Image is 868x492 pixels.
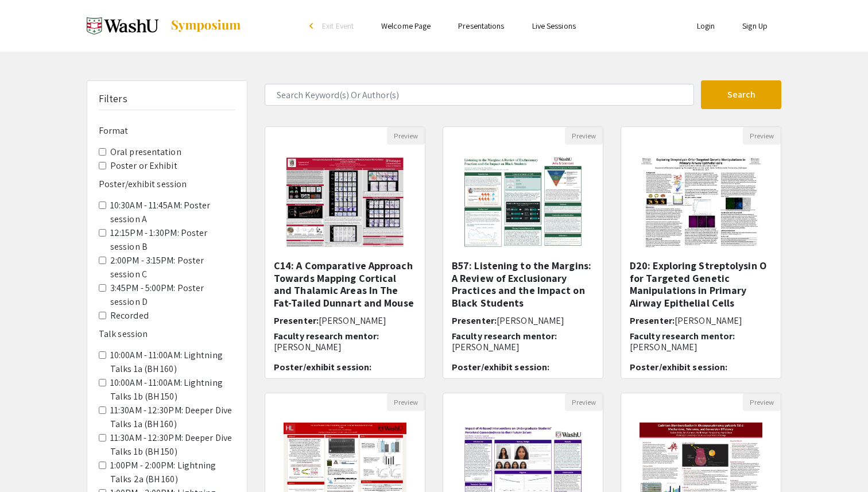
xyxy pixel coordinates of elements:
label: 12:15PM - 1:30PM: Poster session B [110,226,235,254]
button: Preview [565,127,603,145]
a: Presentations [458,21,504,31]
div: Open Presentation <p><strong>D20: Exploring Streptolysin O for Targeted Genetic Manipulations in ... [621,126,781,379]
label: 11:30AM - 12:30PM: Deeper Dive Talks 1b (BH 150) [110,431,235,459]
img: Symposium by ForagerOne [170,19,242,33]
label: 1:00PM - 2:00PM: Lightning Talks 2a (BH 160) [110,459,235,486]
h6: Format [99,125,235,136]
p: [PERSON_NAME] [452,342,594,352]
button: Preview [743,127,781,145]
label: Poster or Exhibit [110,159,177,173]
label: 11:30AM - 12:30PM: Deeper Dive Talks 1a (BH 160) [110,404,235,431]
button: Preview [387,127,425,145]
button: Search [701,80,781,109]
p: [PERSON_NAME] [630,342,772,352]
a: Spring 2025 Undergraduate Research Symposium [87,11,242,40]
h6: Presenter: [630,315,772,326]
iframe: Chat [9,440,49,483]
h6: Poster/exhibit session [99,179,235,189]
label: Recorded [110,309,149,323]
img: <p>B57: Listening to the Margins: A Review of Exclusionary Practices and the Impact on Black Stud... [450,145,595,259]
div: Open Presentation <p>C14: A Comparative Approach Towards Mapping Cortical and Thalamic Areas In T... [265,126,425,379]
p: [PERSON_NAME] [274,342,416,352]
span: Faculty research mentor: [452,330,557,342]
span: [PERSON_NAME] [497,315,564,327]
label: 10:30AM - 11:45AM: Poster session A [110,199,235,226]
span: Faculty research mentor: [630,330,735,342]
h5: B57: Listening to the Margins: A Review of Exclusionary Practices and the Impact on Black Students [452,259,594,309]
h6: Presenter: [452,315,594,326]
label: 3:45PM - 5:00PM: Poster session D [110,281,235,309]
h6: Talk session [99,328,235,339]
span: Poster/exhibit session: [630,361,727,373]
a: Welcome Page [381,21,431,31]
h5: Filters [99,92,127,105]
button: Preview [387,393,425,411]
label: 2:00PM - 3:15PM: Poster session C [110,254,235,281]
button: Preview [565,393,603,411]
label: 10:00AM - 11:00AM: Lightning Talks 1a (BH 160) [110,348,235,376]
a: Sign Up [742,21,768,31]
label: 10:00AM - 11:00AM: Lightning Talks 1b (BH 150) [110,376,235,404]
div: arrow_back_ios [309,22,316,29]
span: Exit Event [322,21,354,31]
button: Preview [743,393,781,411]
img: <p>C14: A Comparative Approach Towards Mapping Cortical and Thalamic Areas In The Fat-Tailed Dunn... [274,145,416,259]
label: Oral presentation [110,145,181,159]
input: Search Keyword(s) Or Author(s) [265,84,694,106]
span: Poster/exhibit session: [452,361,549,373]
a: Live Sessions [532,21,576,31]
span: Faculty research mentor: [274,330,379,342]
h6: Presenter: [274,315,416,326]
div: Open Presentation <p>B57: Listening to the Margins: A Review of Exclusionary Practices and the Im... [443,126,603,379]
img: <p><strong>D20: Exploring Streptolysin O for Targeted Genetic Manipulations in Primary Airway Epi... [628,145,773,259]
h5: D20: Exploring Streptolysin O for Targeted Genetic Manipulations in Primary Airway Epithelial Cells [630,259,772,309]
h5: C14: A Comparative Approach Towards Mapping Cortical and Thalamic Areas In The Fat-Tailed Dunnart... [274,259,416,309]
a: Login [697,21,715,31]
span: [PERSON_NAME] [675,315,742,327]
img: Spring 2025 Undergraduate Research Symposium [87,11,158,40]
span: [PERSON_NAME] [319,315,386,327]
span: Poster/exhibit session: [274,361,371,373]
